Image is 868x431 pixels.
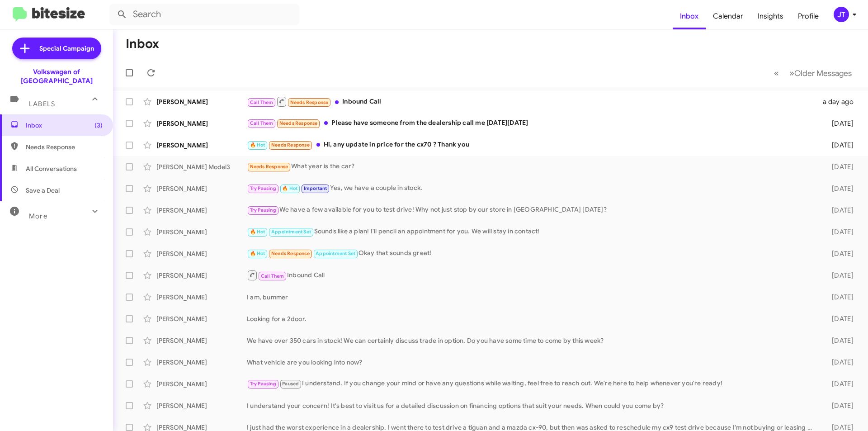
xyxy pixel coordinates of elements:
div: We have over 350 cars in stock! We can certainly discuss trade in option. Do you have some time t... [247,336,817,345]
span: Needs Response [250,164,288,170]
div: [DATE] [817,184,861,193]
div: [PERSON_NAME] [156,401,247,410]
input: Search [109,4,299,25]
div: [PERSON_NAME] [156,206,247,215]
div: [DATE] [817,314,861,323]
div: [PERSON_NAME] [156,379,247,388]
span: Special Campaign [39,44,94,53]
span: Call Them [250,120,274,126]
span: 🔥 Hot [250,251,265,256]
nav: Page navigation example [769,64,857,82]
div: [PERSON_NAME] [156,314,247,323]
span: Important [304,185,327,191]
span: Save a Deal [26,186,60,195]
a: Calendar [706,3,750,29]
div: [DATE] [817,379,861,388]
div: [DATE] [817,162,861,171]
div: [PERSON_NAME] [156,97,247,106]
div: [DATE] [817,119,861,128]
span: Paused [282,381,299,387]
span: Try Pausing [250,207,276,213]
div: Sounds like a plan! I'll pencil an appointment for you. We will stay in contact! [247,227,817,237]
div: Looking for a 2door. [247,314,817,323]
div: [DATE] [817,227,861,237]
div: We have a few available for you to test drive! Why not just stop by our store in [GEOGRAPHIC_DATA... [247,205,817,215]
div: [PERSON_NAME] [156,227,247,237]
div: [PERSON_NAME] [156,358,247,367]
span: (3) [94,121,103,130]
div: JT [834,7,849,22]
div: [PERSON_NAME] [156,119,247,128]
span: Call Them [250,99,274,105]
span: 🔥 Hot [282,185,297,191]
div: [DATE] [817,336,861,345]
div: Okay that sounds great! [247,248,817,259]
span: Needs Response [279,120,318,126]
div: Please have someone from the dealership call me [DATE][DATE] [247,118,817,128]
span: Inbox [26,121,103,130]
div: [DATE] [817,206,861,215]
div: [PERSON_NAME] Model3 [156,162,247,171]
span: 🔥 Hot [250,229,265,235]
h1: Inbox [126,37,159,51]
div: Inbound Call [247,270,817,281]
div: [PERSON_NAME] [156,336,247,345]
a: Special Campaign [12,38,101,59]
div: Hi, any update in price for the cx70 ? Thank you [247,140,817,150]
div: I am, bummer [247,293,817,302]
a: Inbox [673,3,706,29]
a: Profile [791,3,826,29]
span: « [774,67,779,79]
div: I understand. If you change your mind or have any questions while waiting, feel free to reach out... [247,379,817,389]
div: [DATE] [817,293,861,302]
div: [PERSON_NAME] [156,184,247,193]
div: [PERSON_NAME] [156,293,247,302]
div: [PERSON_NAME] [156,271,247,280]
div: [DATE] [817,401,861,410]
button: JT [826,7,858,22]
div: [DATE] [817,271,861,280]
span: Needs Response [271,251,310,256]
span: Try Pausing [250,381,276,387]
span: Needs Response [271,142,310,148]
button: Previous [769,64,784,82]
span: Call Them [261,273,284,279]
span: Needs Response [26,142,103,152]
span: Older Messages [794,68,852,78]
div: [PERSON_NAME] [156,249,247,258]
div: [DATE] [817,249,861,258]
div: a day ago [817,97,861,106]
div: Inbound Call [247,96,817,107]
span: 🔥 Hot [250,142,265,148]
span: Appointment Set [271,229,311,235]
div: What vehicle are you looking into now? [247,358,817,367]
button: Next [784,64,857,82]
div: [PERSON_NAME] [156,141,247,150]
span: Labels [29,100,55,108]
div: [DATE] [817,141,861,150]
div: Yes, we have a couple in stock. [247,183,817,194]
span: All Conversations [26,164,77,173]
span: » [789,67,794,79]
div: What year is the car? [247,161,817,172]
span: Needs Response [290,99,329,105]
div: [DATE] [817,358,861,367]
span: Appointment Set [316,251,355,256]
span: More [29,212,47,220]
div: I understand your concern! It's best to visit us for a detailed discussion on financing options t... [247,401,817,410]
span: Try Pausing [250,185,276,191]
a: Insights [750,3,791,29]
